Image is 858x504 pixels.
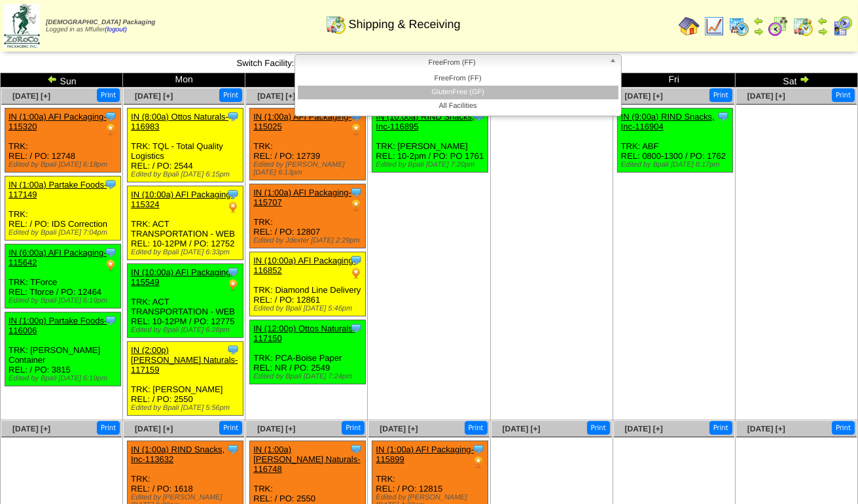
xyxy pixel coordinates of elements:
[253,112,351,131] a: IN (1:00a) AFI Packaging-115025
[245,73,368,88] td: Tue
[46,19,155,26] span: [DEMOGRAPHIC_DATA] Packaging
[12,92,50,101] a: [DATE] [+]
[250,320,366,384] div: TRK: PCA-Boise Paper REL: NR / PO: 2549
[503,424,541,433] a: [DATE] [+]
[253,161,365,176] div: Edited by [PERSON_NAME] [DATE] 6:13pm
[257,424,295,433] a: [DATE] [+]
[226,265,240,278] img: Tooltip
[832,16,853,37] img: calendarcustomer.gif
[226,343,240,356] img: Tooltip
[376,161,488,169] div: Edited by Bpali [DATE] 7:20pm
[372,109,488,173] div: TRK: [PERSON_NAME] REL: 10-2pm / PO: PO 1761
[625,92,663,101] a: [DATE] [+]
[799,74,810,84] img: arrowright.gif
[226,278,240,292] img: PO
[253,237,365,244] div: Edited by Jdexter [DATE] 2:29pm
[253,305,365,312] div: Edited by Bpali [DATE] 5:46pm
[625,424,663,433] span: [DATE] [+]
[709,88,732,102] button: Print
[131,190,234,209] a: IN (10:00a) AFI Packaging-115324
[253,445,360,474] a: IN (1:00a) [PERSON_NAME] Naturals-116748
[219,421,242,435] button: Print
[709,421,732,435] button: Print
[9,180,107,199] a: IN (1:00a) Partake Foods-117149
[342,421,365,435] button: Print
[104,110,117,123] img: Tooltip
[5,312,121,386] div: TRK: [PERSON_NAME] Container REL: / PO: 3815
[128,186,243,260] div: TRK: ACT TRANSPORTATION - WEB REL: 10-12PM / PO: 12752
[131,248,243,256] div: Edited by Bpali [DATE] 6:33pm
[128,264,243,338] div: TRK: ACT TRANSPORTATION - WEB REL: 10-12PM / PO: 12775
[298,72,618,86] li: FreeFrom (FF)
[104,259,117,272] img: PO
[104,314,117,327] img: Tooltip
[219,88,242,102] button: Print
[300,55,604,71] span: FreeFrom (FF)
[9,161,120,169] div: Edited by Bpali [DATE] 6:18pm
[349,254,363,267] img: Tooltip
[753,16,764,26] img: arrowleft.gif
[832,88,855,102] button: Print
[768,16,789,37] img: calendarblend.gif
[793,16,813,37] img: calendarinout.gif
[226,188,240,201] img: Tooltip
[226,443,240,456] img: Tooltip
[679,16,700,37] img: home.gif
[621,112,715,131] a: IN (9:00a) RIND Snacks, Inc-116904
[250,109,366,180] div: TRK: REL: / PO: 12739
[613,73,735,88] td: Fri
[735,73,857,88] td: Sat
[131,326,243,334] div: Edited by Bpali [DATE] 6:28pm
[104,178,117,191] img: Tooltip
[1,73,123,88] td: Sun
[349,443,363,456] img: Tooltip
[257,92,295,101] a: [DATE] [+]
[717,110,730,123] img: Tooltip
[226,201,240,214] img: PO
[298,86,618,99] li: GlutenFree (GF)
[9,297,120,305] div: Edited by Bpali [DATE] 6:19pm
[131,404,243,412] div: Edited by Bpali [DATE] 5:56pm
[5,109,121,173] div: TRK: REL: / PO: 12748
[5,244,121,309] div: TRK: TForce REL: Tforce / PO: 12464
[131,112,228,131] a: IN (8:00a) Ottos Naturals-116983
[472,443,485,456] img: Tooltip
[621,161,733,169] div: Edited by Bpali [DATE] 8:17pm
[9,112,107,131] a: IN (1:00a) AFI Packaging-115320
[747,424,785,433] a: [DATE] [+]
[250,252,366,316] div: TRK: Diamond Line Delivery REL: / PO: 12861
[12,424,50,433] a: [DATE] [+]
[747,92,785,101] a: [DATE] [+]
[250,184,366,248] div: TRK: REL: / PO: 12807
[349,267,363,280] img: PO
[348,18,460,31] span: Shipping & Receiving
[131,171,243,178] div: Edited by Bpali [DATE] 6:15pm
[123,73,245,88] td: Mon
[704,16,724,37] img: line_graph.gif
[9,229,120,237] div: Edited by Bpali [DATE] 7:04pm
[617,109,733,173] div: TRK: ABF REL: 0800-1300 / PO: 1762
[131,267,234,287] a: IN (10:00a) AFI Packaging-115549
[349,123,363,136] img: PO
[5,176,121,241] div: TRK: REL: / PO: IDS Correction
[349,186,363,199] img: Tooltip
[298,99,618,113] li: All Facilities
[376,112,474,131] a: IN (10:00a) RIND Snacks, Inc-116895
[97,88,120,102] button: Print
[472,456,485,469] img: PO
[135,424,173,433] span: [DATE] [+]
[104,246,117,259] img: Tooltip
[4,4,40,48] img: zoroco-logo-small.webp
[817,26,828,37] img: arrowright.gif
[349,199,363,212] img: PO
[253,373,365,380] div: Edited by Bpali [DATE] 7:24pm
[349,322,363,335] img: Tooltip
[46,19,155,33] span: Logged in as Mfuller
